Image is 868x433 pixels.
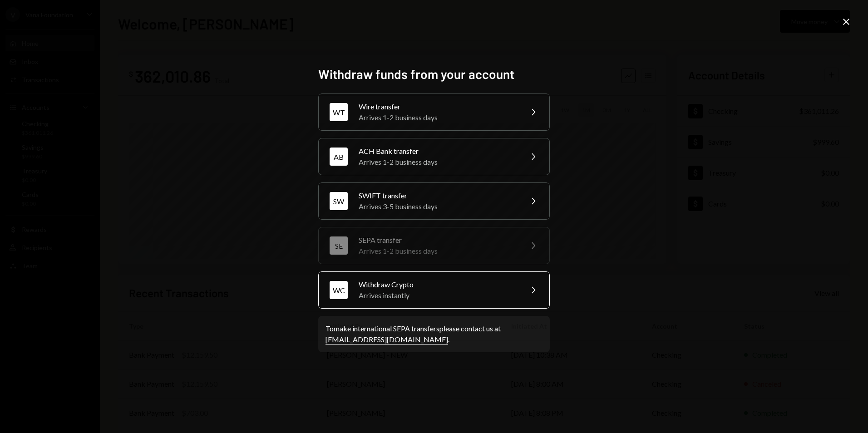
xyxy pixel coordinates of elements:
[359,112,517,123] div: Arrives 1-2 business days
[359,235,517,246] div: SEPA transfer
[330,281,348,299] div: WC
[330,236,348,255] div: SE
[359,279,517,290] div: Withdraw Crypto
[359,190,517,201] div: SWIFT transfer
[325,335,448,344] a: [EMAIL_ADDRESS][DOMAIN_NAME]
[359,157,517,167] div: Arrives 1-2 business days
[330,103,348,121] div: WT
[318,182,550,220] button: SWSWIFT transferArrives 3-5 business days
[318,93,550,131] button: WTWire transferArrives 1-2 business days
[325,323,542,345] div: To make international SEPA transfers please contact us at .
[359,290,517,301] div: Arrives instantly
[318,65,550,83] h2: Withdraw funds from your account
[359,146,517,157] div: ACH Bank transfer
[359,101,517,112] div: Wire transfer
[359,246,517,256] div: Arrives 1-2 business days
[330,148,348,166] div: AB
[318,227,550,264] button: SESEPA transferArrives 1-2 business days
[359,201,517,212] div: Arrives 3-5 business days
[318,138,550,175] button: ABACH Bank transferArrives 1-2 business days
[330,192,348,210] div: SW
[318,271,550,309] button: WCWithdraw CryptoArrives instantly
